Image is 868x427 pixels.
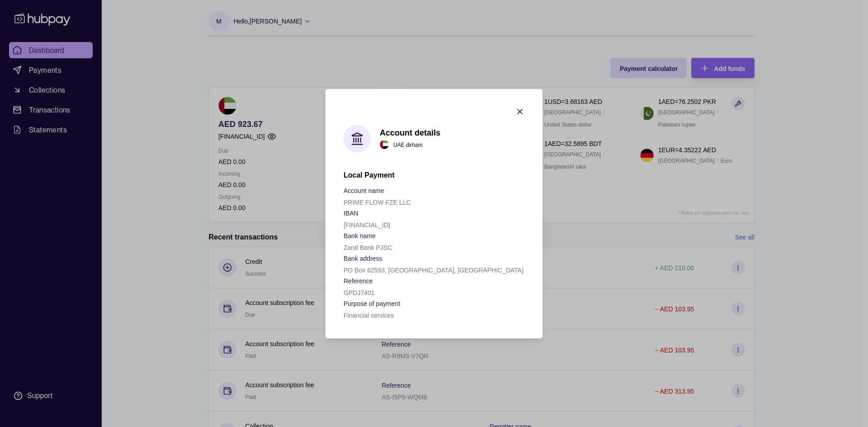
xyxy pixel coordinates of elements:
p: GPDJ7401 [344,289,374,296]
p: Account name [344,187,384,194]
p: Purpose of payment [344,300,400,307]
h1: Account details [380,127,440,137]
p: Zand Bank PJSC [344,244,392,251]
p: Bank address [344,255,382,262]
p: Financial services [344,312,394,319]
p: Reference [344,277,373,285]
img: ae [380,140,389,149]
p: UAE dirham [393,140,423,150]
p: PRIME FLOW FZE LLC [344,199,411,206]
p: Bank name [344,232,376,239]
p: IBAN [344,210,359,217]
p: [FINANCIAL_ID] [344,221,390,229]
p: PO Box 62593, [GEOGRAPHIC_DATA], [GEOGRAPHIC_DATA] [344,267,524,274]
h2: Local Payment [344,170,524,180]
